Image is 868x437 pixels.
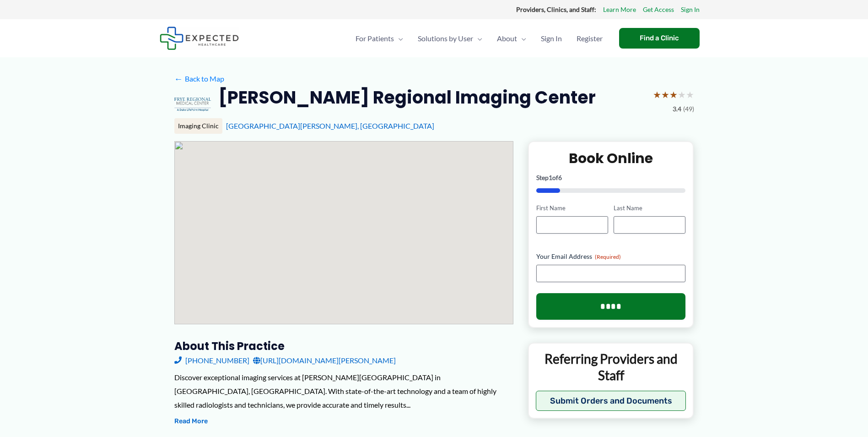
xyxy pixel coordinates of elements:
a: AboutMenu Toggle [490,22,534,55]
label: Your Email Address [536,252,686,261]
div: Imaging Clinic [174,118,222,134]
span: For Patients [356,22,394,55]
strong: Providers, Clinics, and Staff: [516,5,596,13]
span: ★ [686,86,694,103]
button: Read More [174,416,208,427]
span: ★ [653,86,661,103]
span: Menu Toggle [473,22,482,55]
span: 1 [549,174,552,181]
a: [PHONE_NUMBER] [174,354,249,367]
a: Sign In [534,22,569,55]
a: For PatientsMenu Toggle [348,22,410,55]
a: Learn More [603,4,636,16]
span: ← [174,74,183,83]
a: Sign In [681,4,700,16]
label: First Name [536,204,608,213]
p: Step of [536,175,686,181]
span: ★ [661,86,669,103]
span: (Required) [595,253,621,260]
div: Discover exceptional imaging services at [PERSON_NAME][GEOGRAPHIC_DATA] in [GEOGRAPHIC_DATA], [GE... [174,371,513,411]
span: (49) [683,103,694,115]
a: Solutions by UserMenu Toggle [410,22,490,55]
h2: [PERSON_NAME] Regional Imaging Center [218,86,596,109]
span: Sign In [541,22,562,55]
span: 3.4 [673,103,681,115]
nav: Primary Site Navigation [348,22,610,55]
span: Menu Toggle [517,22,526,55]
a: Get Access [643,4,674,16]
a: Find a Clinic [619,28,700,49]
a: ←Back to Map [174,72,224,86]
span: Menu Toggle [394,22,403,55]
label: Last Name [614,204,685,213]
span: ★ [678,86,686,103]
span: About [497,22,517,55]
a: [GEOGRAPHIC_DATA][PERSON_NAME], [GEOGRAPHIC_DATA] [226,121,434,130]
h3: About this practice [174,339,513,353]
span: Register [577,22,603,55]
button: Submit Orders and Documents [536,391,686,411]
span: ★ [669,86,678,103]
span: Solutions by User [418,22,473,55]
h2: Book Online [536,149,686,167]
img: Expected Healthcare Logo - side, dark font, small [160,27,239,50]
a: Register [569,22,610,55]
a: [URL][DOMAIN_NAME][PERSON_NAME] [253,354,396,367]
span: 6 [558,174,562,181]
p: Referring Providers and Staff [536,350,686,384]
